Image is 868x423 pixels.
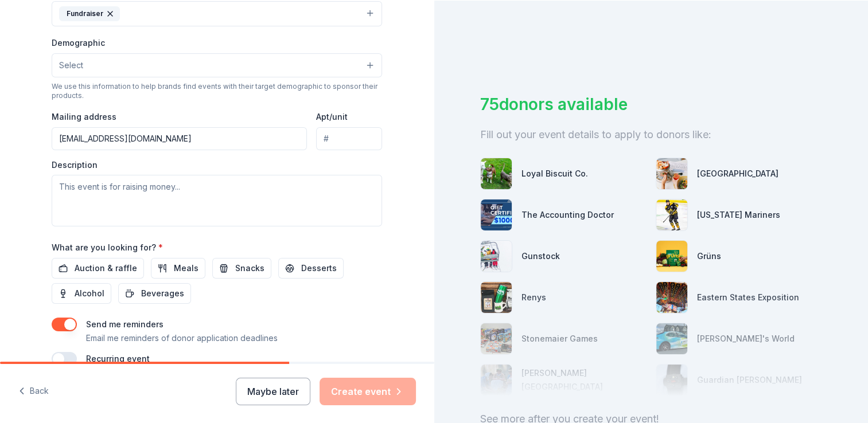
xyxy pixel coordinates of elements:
img: photo for Maine Mariners [656,199,687,230]
span: Desserts [301,261,337,275]
div: Loyal Biscuit Co. [521,167,588,181]
button: Beverages [118,283,191,304]
div: Fill out your event details to apply to donors like: [480,126,823,144]
img: photo for Gunstock [481,241,512,272]
label: Demographic [52,37,105,49]
button: Snacks [212,258,271,279]
button: Select [52,53,382,77]
input: # [316,127,382,150]
button: Auction & raffle [52,258,144,279]
img: photo for Ocean House [656,158,687,189]
div: The Accounting Doctor [521,208,614,222]
button: Fundraiser [52,1,382,26]
span: Meals [174,261,198,275]
label: Apt/unit [316,111,348,123]
button: Back [18,379,49,404]
span: Auction & raffle [75,261,137,275]
div: Grüns [697,249,721,263]
label: Description [52,159,98,171]
div: We use this information to help brands find events with their target demographic to sponsor their... [52,82,382,100]
button: Maybe later [236,378,310,405]
img: photo for The Accounting Doctor [481,199,512,230]
p: Email me reminders of donor application deadlines [86,331,278,345]
button: Alcohol [52,283,111,304]
div: [US_STATE] Mariners [697,208,780,222]
img: photo for Loyal Biscuit Co. [481,158,512,189]
button: Desserts [278,258,344,279]
input: Enter a US address [52,127,307,150]
label: What are you looking for? [52,242,163,253]
span: Beverages [141,287,184,300]
div: [GEOGRAPHIC_DATA] [697,167,779,181]
div: Fundraiser [59,6,120,21]
div: Gunstock [521,249,560,263]
span: Snacks [235,261,264,275]
button: Meals [151,258,205,279]
div: 75 donors available [480,92,823,116]
label: Send me reminders [86,319,164,329]
label: Mailing address [52,111,116,123]
span: Alcohol [75,287,104,300]
span: Select [59,58,83,72]
label: Recurring event [86,354,150,363]
img: photo for Grüns [656,241,687,272]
